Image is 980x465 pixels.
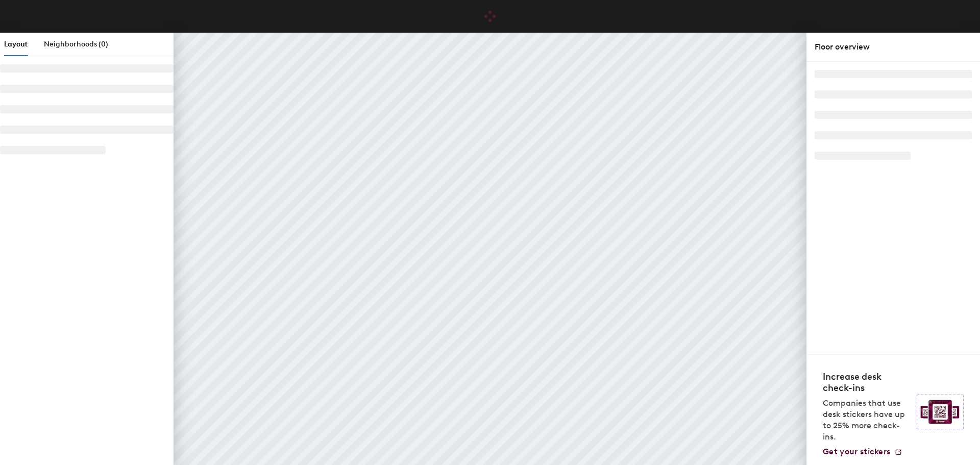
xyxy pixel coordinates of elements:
span: Layout [4,40,28,48]
div: Floor overview [815,41,972,53]
span: Get your stickers [823,447,890,456]
a: Get your stickers [823,447,902,457]
img: Sticker logo [917,395,964,429]
span: Neighborhoods (0) [44,40,108,48]
p: Companies that use desk stickers have up to 25% more check-ins. [823,398,911,443]
h4: Increase desk check-ins [823,371,911,394]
